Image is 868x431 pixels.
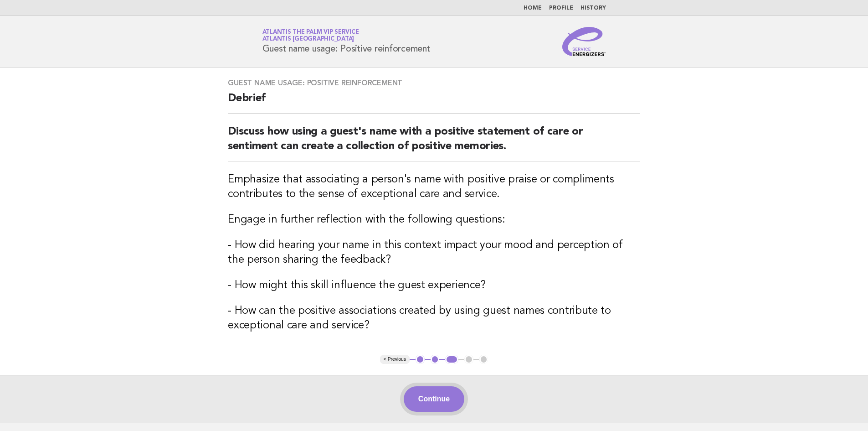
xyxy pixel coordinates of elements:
[262,36,354,42] span: Atlantis [GEOGRAPHIC_DATA]
[228,278,640,293] h3: - How might this skill influence the guest experience?
[580,5,606,11] a: History
[228,78,640,88] h3: Guest name usage: Positive reinforcement
[228,304,640,333] h3: - How can the positive associations created by using guest names contribute to exceptional care a...
[431,355,440,364] button: 2
[228,172,640,202] h3: Emphasize that associating a person's name with positive praise or compliments contributes to the...
[549,5,573,11] a: Profile
[228,91,640,114] h2: Debrief
[404,386,464,412] button: Continue
[416,355,425,364] button: 1
[524,5,542,11] a: Home
[228,213,640,227] h3: Engage in further reflection with the following questions:
[262,30,430,53] h1: Guest name usage: Positive reinforcement
[445,355,458,364] button: 3
[380,355,410,364] button: < Previous
[228,125,640,161] h2: Discuss how using a guest's name with a positive statement of care or sentiment can create a coll...
[262,29,359,42] a: Atlantis The Palm VIP ServiceAtlantis [GEOGRAPHIC_DATA]
[562,27,606,56] img: Service Energizers
[228,238,640,267] h3: - How did hearing your name in this context impact your mood and perception of the person sharing...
